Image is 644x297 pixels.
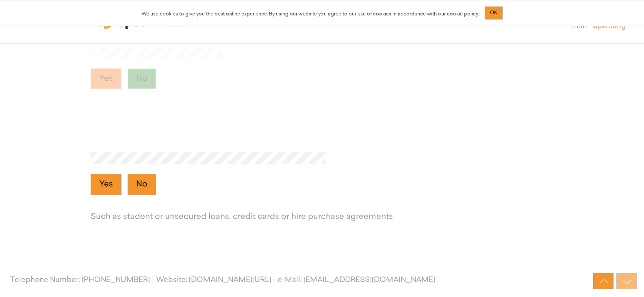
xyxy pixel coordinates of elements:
[91,211,554,223] div: Such as student or unsecured loans, credit cards or hire purchase agreements
[128,68,156,89] button: No
[128,174,156,195] button: No
[571,23,587,30] span: 1min
[141,8,479,18] div: We use cookies to give you the best online experience. By using our website you agree to our use ...
[6,267,439,294] div: Telephone Number: [PHONE_NUMBER] - Website: [DOMAIN_NAME][URL] - e-Mail: [EMAIL_ADDRESS][DOMAIN_N...
[619,277,635,287] img: forward
[91,68,121,89] button: Yes
[490,11,497,15] span: OK
[91,174,121,195] button: Yes
[598,277,610,285] img: back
